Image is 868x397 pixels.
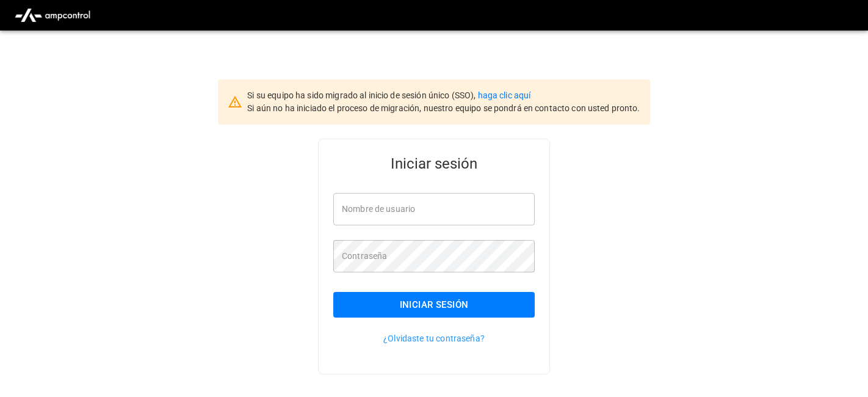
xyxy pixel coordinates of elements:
img: ampcontrol.io logo [10,4,95,27]
button: Iniciar sesión [333,292,535,318]
span: Si aún no ha iniciado el proceso de migración, nuestro equipo se pondrá en contacto con usted pro... [247,103,640,113]
p: ¿Olvidaste tu contraseña? [333,332,535,344]
h5: Iniciar sesión [333,154,535,173]
span: Si su equipo ha sido migrado al inicio de sesión único (SSO), [247,90,477,100]
a: haga clic aquí [478,90,531,100]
